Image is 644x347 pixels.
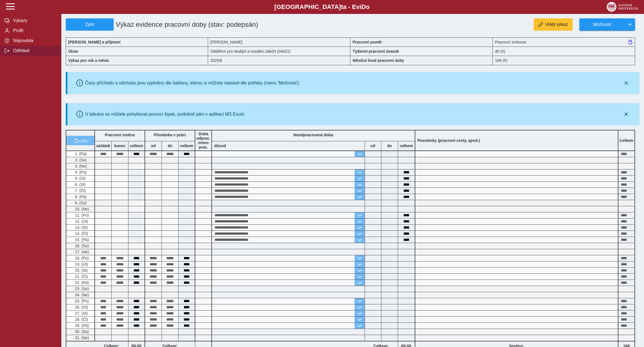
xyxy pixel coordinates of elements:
[179,144,195,148] b: celkem
[353,49,399,54] b: Týdenní pracovní úvazek
[78,138,87,143] span: vrátit
[74,225,88,230] span: 13. (St)
[493,37,635,47] div: Pracovní smlouva
[11,28,57,33] span: Profil
[162,144,178,148] b: do
[196,132,211,149] b: Doba odprac. mimo prac.
[366,3,370,10] span: o
[11,38,57,43] span: Nápověda
[74,329,89,334] span: 30. (So)
[74,293,89,297] span: 24. (Ne)
[208,47,350,56] div: Oddělení pro studijní a sociální záležit (04021)
[74,244,89,248] span: 16. (So)
[74,219,88,224] span: 12. (Út)
[74,207,89,211] span: 10. (Ne)
[74,201,87,205] span: 9. (So)
[74,262,88,266] span: 19. (Út)
[74,164,87,168] span: 3. (Ne)
[74,176,86,181] span: 5. (Út)
[619,138,633,143] b: Celkem
[74,152,87,156] span: 1. (Pá)
[114,18,305,31] h1: Výkaz evidence pracovní doby (stav: podepsán)
[11,18,57,23] span: Výkazy
[353,58,404,63] b: Měsíční fond pracovní doby
[74,182,86,187] span: 6. (St)
[74,299,89,303] span: 25. (Po)
[74,311,88,316] span: 27. (St)
[534,18,573,31] button: Vrátit výkaz
[208,37,350,47] div: [PERSON_NAME]
[493,56,635,65] div: 168 (h)
[74,256,89,260] span: 18. (Po)
[74,287,89,291] span: 23. (So)
[74,280,89,285] span: 22. (Pá)
[341,3,343,10] span: t
[365,144,381,148] b: od
[381,144,398,148] b: do
[68,22,111,27] span: Zpět
[74,317,88,322] span: 28. (Čt)
[74,195,87,199] span: 8. (Pá)
[11,48,57,53] span: Odhlásit
[607,2,638,12] img: logo_web_su.png
[74,323,89,328] span: 29. (Pá)
[112,144,128,148] b: konec
[545,22,568,27] span: Vrátit výkaz
[208,56,350,65] div: 2025/8
[493,47,635,56] div: 40 (h)
[74,305,88,309] span: 26. (Út)
[66,18,114,31] button: Zpět
[415,138,482,143] b: Poznámky (pracovní cesty, apod.)
[128,144,145,148] b: celkem
[214,144,226,148] b: důvod
[74,188,86,193] span: 7. (Čt)
[74,237,89,242] span: 15. (Pá)
[85,112,245,117] div: V tabulce se můžete pohybovat pomocí šipek, podobně jako v aplikaci MS Excel.
[74,158,87,162] span: 2. (So)
[294,133,333,137] b: Neodpracovaná doba
[579,18,625,31] button: Možnosti
[17,3,627,11] b: [GEOGRAPHIC_DATA] a - Evi
[85,81,300,86] div: Časy příchodu a odchodu jsou vyplněny dle šablony, kterou si můžete nastavit dle potřeby (menu 'M...
[95,144,111,148] b: začátek
[353,40,382,44] b: Pracovní poměr
[584,22,620,27] span: Možnosti
[74,268,88,273] span: 20. (St)
[105,133,135,137] b: Pracovní směna
[68,58,109,63] b: Výkaz pro rok a měsíc
[68,40,120,44] b: [PERSON_NAME] a příjmení
[68,49,78,54] b: Útvar
[154,133,186,137] b: Přestávka v práci
[74,250,89,254] span: 17. (Ne)
[74,231,88,236] span: 14. (Čt)
[74,336,89,340] span: 31. (Ne)
[74,213,89,217] span: 11. (Po)
[398,144,415,148] b: celkem
[74,170,87,174] span: 4. (Po)
[74,274,88,279] span: 21. (Čt)
[361,3,366,10] span: D
[66,136,94,145] button: vrátit
[145,144,162,148] b: od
